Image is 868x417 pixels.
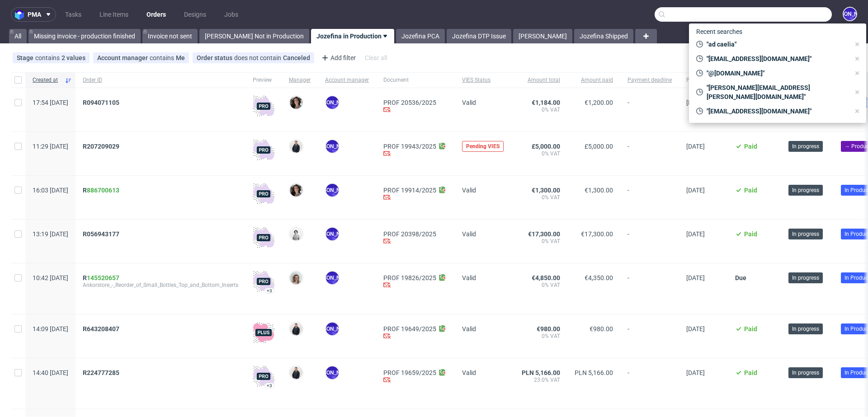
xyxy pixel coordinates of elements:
span: "[EMAIL_ADDRESS][DOMAIN_NAME]" [703,54,850,63]
span: In progress [792,142,819,150]
span: Paid [744,230,757,238]
span: In progress [792,186,819,194]
span: 17:54 [DATE] [33,99,68,106]
a: Missing invoice - production finished [28,29,141,43]
a: Orders [141,7,171,22]
span: Account manager [325,76,369,84]
span: 14:40 [DATE] [33,369,68,376]
span: [DATE] [686,369,705,376]
span: [DATE] [686,99,705,106]
span: Account manager [97,54,150,61]
span: [DATE] [686,187,705,194]
span: 0% VAT [522,150,560,157]
div: Canceled [283,54,310,61]
span: €17,300.00 [528,230,560,238]
a: R094071105 [83,99,121,106]
a: 886700613 [87,187,119,194]
figcaption: [PERSON_NAME] [844,8,856,20]
a: PROF 20398/2025 [383,230,448,238]
div: Valid [462,272,507,281]
a: R643208407 [83,325,121,333]
span: €1,300.00 [585,187,613,194]
span: Payment deadline [627,76,672,84]
figcaption: [PERSON_NAME] [326,184,339,197]
span: pma [28,11,41,18]
span: Paid [744,143,757,150]
div: Valid [462,323,507,333]
span: - [627,369,672,398]
span: "@[DOMAIN_NAME]" [703,69,850,78]
span: 14:09 [DATE] [33,325,68,333]
a: [PERSON_NAME] Not in Production [199,29,309,43]
a: Line Items [94,7,134,22]
div: Valid [462,97,507,106]
a: PROF 19914/2025 [383,187,436,194]
img: Moreno Martinez Cristina [290,184,302,197]
span: 10:42 [DATE] [33,274,68,281]
span: Due [735,274,746,281]
div: +3 [267,288,272,293]
span: - [627,274,672,303]
span: In progress [792,230,819,238]
span: "ad caelia" [703,40,850,49]
span: Stage [17,54,35,61]
figcaption: [PERSON_NAME] [326,228,339,240]
span: R224777285 [83,369,119,376]
img: pro-icon.017ec5509f39f3e742e3.png [253,95,274,117]
button: pma [11,7,56,22]
a: 145520657 [87,274,119,281]
span: R [83,187,119,194]
img: Adrian Margula [290,366,302,379]
a: Jozefina Shipped [574,29,633,43]
span: - [627,230,672,252]
span: - [627,187,672,208]
span: Amount paid [575,76,613,84]
a: All [9,29,27,43]
span: £5,000.00 [532,143,560,150]
span: €1,184.00 [532,99,560,106]
img: pro-icon.017ec5509f39f3e742e3.png [253,365,274,387]
span: Paid [744,325,757,333]
span: In progress [792,325,819,333]
a: R886700613 [83,187,121,194]
span: €4,850.00 [532,274,560,281]
span: contains [150,54,176,61]
a: Jozefina DTP Issue [447,29,511,43]
a: R056943177 [83,230,121,238]
span: - [627,143,672,164]
img: logo [15,9,28,20]
span: 13:19 [DATE] [33,230,68,238]
span: In progress [792,369,819,377]
figcaption: [PERSON_NAME] [326,366,339,379]
span: 0% VAT [522,333,560,340]
span: Created at [33,76,61,84]
a: PROF 19826/2025 [383,274,436,281]
a: Jobs [219,7,244,22]
span: VIES Status [462,76,507,84]
div: Valid [462,367,507,376]
span: 11:29 [DATE] [33,143,68,150]
a: Jozefina PCA [396,29,445,43]
a: R207209029 [83,143,121,150]
span: [DATE] [686,143,705,150]
span: Order status [197,54,234,61]
span: contains [35,54,61,61]
span: - [627,99,672,121]
img: Adrian Margula [290,323,302,335]
figcaption: [PERSON_NAME] [326,96,339,109]
a: R224777285 [83,369,121,376]
span: Paid [744,187,757,194]
span: Payment date [686,76,721,84]
span: [DATE] [686,230,705,238]
span: 0% VAT [522,281,560,289]
a: PROF 20536/2025 [383,99,448,106]
img: pro-icon.017ec5509f39f3e742e3.png [253,227,274,248]
span: €980.00 [590,325,613,333]
span: R207209029 [83,143,119,150]
span: does not contain [234,54,283,61]
div: Me [176,54,185,61]
span: 0% VAT [522,194,560,201]
span: [DATE] [686,325,705,333]
span: €980.00 [537,325,560,333]
div: Valid [462,229,507,238]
